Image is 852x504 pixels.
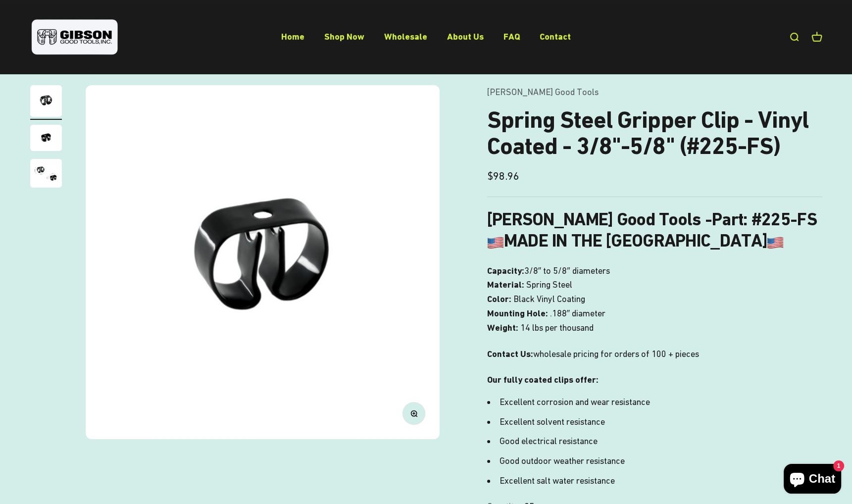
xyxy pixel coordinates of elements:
[487,349,533,359] strong: Contact Us:
[30,125,62,151] img: close up of a spring steel gripper clip, tool clip, durable, secure holding, Excellent corrosion ...
[712,209,743,230] span: Part
[30,159,62,191] button: Go to item 3
[30,85,62,120] button: Go to item 1
[500,397,650,407] span: Excellent corrosion and wear resistance
[500,436,598,446] span: Good electrical resistance
[487,107,822,159] h1: Spring Steel Gripper Clip - Vinyl Coated - 3/8"-5/8" (#225-FS)
[500,416,605,427] span: Excellent solvent resistance
[86,85,440,439] img: Gripper clip, made & shipped from the USA!
[487,230,784,251] b: MADE IN THE [GEOGRAPHIC_DATA]
[503,31,520,42] a: FAQ
[487,294,511,304] b: Color:
[30,85,62,117] img: Gripper clip, made & shipped from the USA!
[540,31,571,42] a: Contact
[324,31,364,42] a: Shop Now
[487,167,519,185] sale-price: $98.96
[487,264,822,335] p: 3/8″ to 5/8″ diameters Spring Steel Black Vinyl Coating .188″ diameter 14 lbs per thousand
[781,464,844,496] inbox-online-store-chat: Shopify online store chat
[384,31,427,42] a: Wholesale
[487,209,743,230] b: [PERSON_NAME] Good Tools -
[30,125,62,154] button: Go to item 2
[487,308,548,318] b: Mounting Hole:
[487,279,524,290] b: Material:
[447,31,484,42] a: About Us
[500,455,625,466] span: Good outdoor weather resistance
[30,159,62,188] img: close up of a spring steel gripper clip, tool clip, durable, secure holding, Excellent corrosion ...
[487,347,822,361] p: wholesale pricing for orders of 100 + pieces
[500,475,615,486] span: Excellent salt water resistance
[487,87,599,97] a: [PERSON_NAME] Good Tools
[487,374,599,385] strong: Our fully coated clips offer:
[281,31,304,42] a: Home
[487,322,518,333] b: Weight:
[487,265,524,276] b: Capacity:
[743,209,817,230] b: : #225-FS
